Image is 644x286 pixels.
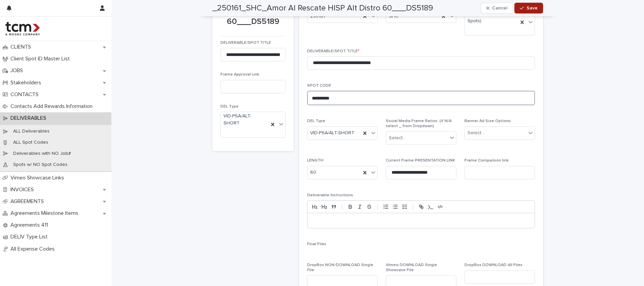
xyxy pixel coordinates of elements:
p: INVOICES [8,187,39,193]
span: 60 [310,169,316,176]
span: Social Media Frame Ratios: (if N/A select _ from Dropdown) [386,119,452,128]
span: Deliverable Instructions [307,193,353,197]
p: Stakeholders [8,80,47,86]
p: Vimeo Showcase Links [8,175,70,181]
p: CLIENTS [8,44,36,50]
p: Agreements 411 [8,222,53,228]
span: Current Frame PRESENTATION LINK [386,159,455,163]
h2: _250161_SHC_Amor Al Rescate HISP Alt Distro 60___DS5189 [212,3,433,13]
span: 250161 [310,13,325,20]
span: DEL Type [307,119,325,123]
span: DELIVERABLE/SPOT TITLE [307,49,359,53]
p: CONTACTS [8,91,44,98]
button: Save [514,3,543,13]
p: All Expense Codes [8,246,60,252]
div: Select... [389,135,406,142]
span: SHC [389,13,399,20]
span: VID-PSA/ALT-SHORT [223,113,266,127]
p: DELIV Type List [8,234,53,240]
span: Final Files [307,242,326,246]
p: Client Spot ID Master List [8,56,75,62]
p: Contacts Add Rewards Information [8,103,98,110]
p: Spots w/ NO Spot Codes [8,162,73,168]
span: DropBox NON-DOWNLOAD Single File [307,263,373,272]
p: Deliverables with NO Job# [8,151,76,156]
p: AGREEMENTS [8,198,49,205]
span: VID-PSA/ALT-SHORT [310,130,354,137]
span: SHH (00-120 HISP Spots) [467,10,515,25]
p: DELIVERABLES [8,115,52,121]
button: Cancel [481,3,513,13]
p: ALL Spot Codes [8,140,54,145]
div: Select... [467,130,484,137]
span: Save [527,6,538,10]
span: Banner Ad Size Options: [464,119,512,123]
span: DEL Type [220,105,239,109]
span: Frame Approval Link [220,73,259,77]
span: LENGTH [307,159,323,163]
span: Vimeo DOWNLOAD Single Showcase File [386,263,437,272]
p: ALL Deliverables [8,128,55,134]
span: SPOT CODE [307,84,331,88]
p: Agreements Milestone Items [8,210,84,217]
span: Cancel [492,6,507,10]
img: 4hMmSqQkux38exxPVZHQ [5,22,40,35]
span: DropBox DOWNLOAD All Files [464,263,522,267]
p: JOBS [8,67,28,74]
span: DELIVERABLE/SPOT TITLE [220,41,271,45]
span: Frame Comparison link [464,159,509,163]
